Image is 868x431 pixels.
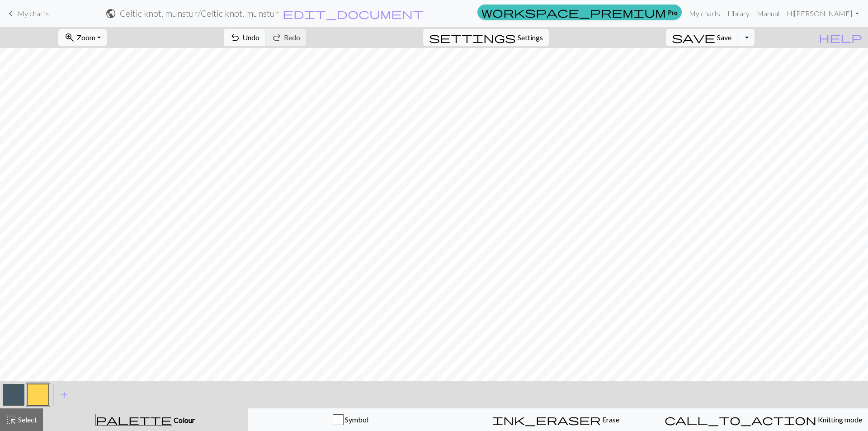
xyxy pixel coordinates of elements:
[43,408,248,431] button: Colour
[6,413,17,426] span: highlight_alt
[18,9,49,18] span: My charts
[64,31,75,44] span: zoom_in
[429,32,516,43] i: Settings
[172,416,195,424] span: Colour
[481,6,666,19] span: workspace_premium
[816,415,862,424] span: Knitting mode
[492,413,601,426] span: ink_eraser
[5,7,16,20] span: keyboard_arrow_left
[5,6,49,21] a: My charts
[120,8,278,19] h2: Celtic knot, munstur / Celtic knot, munstur
[105,7,116,20] span: public
[248,408,453,431] button: Symbol
[242,33,259,42] span: Undo
[17,415,37,424] span: Select
[477,5,682,20] a: Pro
[753,5,783,23] a: Manual
[423,29,549,46] button: SettingsSettings
[783,5,863,23] a: Hi[PERSON_NAME]
[453,408,659,431] button: Erase
[224,29,266,46] button: Undo
[77,33,95,42] span: Zoom
[518,32,543,43] span: Settings
[96,413,172,426] span: palette
[717,33,731,42] span: Save
[819,31,862,44] span: help
[685,5,724,23] a: My charts
[59,388,70,401] span: add
[230,31,241,44] span: undo
[672,31,715,44] span: save
[724,5,753,23] a: Library
[665,413,816,426] span: call_to_action
[429,31,516,44] span: settings
[666,29,738,46] button: Save
[659,408,868,431] button: Knitting mode
[601,415,619,424] span: Erase
[344,415,368,424] span: Symbol
[58,29,107,46] button: Zoom
[283,7,424,20] span: edit_document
